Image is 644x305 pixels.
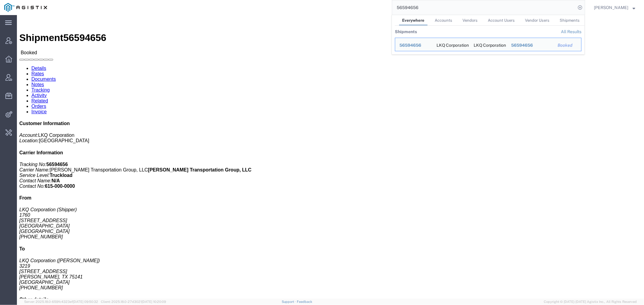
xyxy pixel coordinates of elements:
img: logo [4,3,47,12]
span: 56594656 [511,43,533,48]
span: Vendor Users [525,18,549,23]
span: 56594656 [399,43,421,48]
th: Shipments [395,26,417,38]
span: Vendors [463,18,478,23]
span: [DATE] 09:50:32 [73,300,98,303]
div: 56594656 [511,42,549,49]
span: Accounts [435,18,452,23]
span: Carrie Virgilio [594,4,628,11]
div: Booked [558,42,577,49]
span: Everywhere [402,18,425,23]
a: Support [282,300,297,303]
a: Feedback [297,300,312,303]
a: View all shipments found by criterion [561,29,582,34]
span: Client: 2025.18.0-27d3021 [101,300,166,303]
span: Server: 2025.18.0-659fc4323ef [24,300,98,303]
table: Search Results [395,26,585,54]
span: [DATE] 10:20:09 [142,300,166,303]
div: 56594656 [399,42,428,49]
iframe: FS Legacy Container [17,15,644,299]
span: Shipments [560,18,580,23]
span: Account Users [488,18,515,23]
input: Search for shipment number, reference number [392,0,576,15]
span: Copyright © [DATE]-[DATE] Agistix Inc., All Rights Reserved [544,299,637,304]
button: [PERSON_NAME] [594,4,636,11]
div: LKQ Corporation [437,38,466,51]
div: LKQ Corporation [474,38,503,51]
